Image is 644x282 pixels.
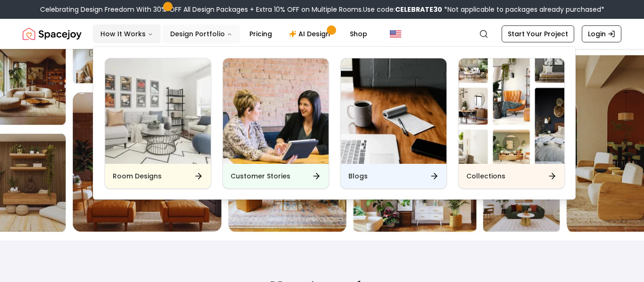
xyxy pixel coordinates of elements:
a: Pricing [242,24,280,43]
div: Celebrating Design Freedom With 30% OFF All Design Packages + Extra 10% OFF on Multiple Rooms. [40,5,604,14]
div: Design Portfolio [93,47,576,200]
span: *Not applicable to packages already purchased* [442,5,604,14]
img: Spacejoy Logo [23,24,82,43]
span: Use code: [363,5,442,14]
img: Customer Stories [223,58,329,164]
button: Design Portfolio [163,24,240,43]
a: Customer StoriesCustomer Stories [223,58,329,189]
a: Room DesignsRoom Designs [105,58,211,189]
a: Start Your Project [502,25,574,42]
img: United States [390,28,401,40]
nav: Main [93,24,375,43]
button: How It Works [93,24,161,43]
img: Blogs [341,58,446,164]
a: Shop [342,24,375,43]
a: BlogsBlogs [340,58,447,189]
b: CELEBRATE30 [395,5,442,14]
a: AI Design [281,24,340,43]
a: Spacejoy [23,24,82,43]
nav: Global [23,19,621,49]
h6: Customer Stories [231,171,290,181]
h6: Blogs [348,171,368,181]
h6: Collections [466,171,505,181]
a: Login [582,25,621,42]
h6: Room Designs [113,171,162,181]
a: CollectionsCollections [458,58,565,189]
img: Collections [459,58,564,164]
img: Room Designs [105,58,211,164]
